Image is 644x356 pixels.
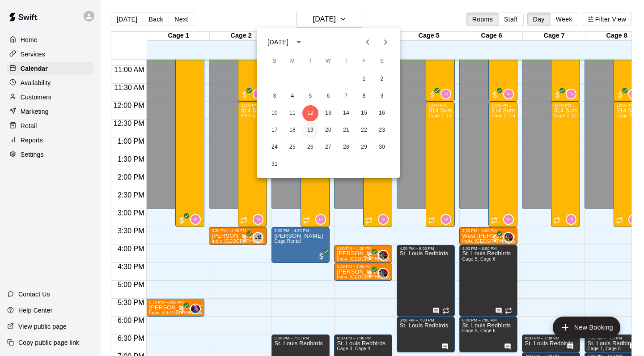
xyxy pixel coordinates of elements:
span: Sunday [267,52,283,70]
button: 10 [267,105,283,121]
button: 20 [320,122,336,138]
button: 30 [374,139,390,155]
span: Tuesday [302,52,318,70]
button: 4 [284,88,301,104]
button: 22 [356,122,372,138]
button: 15 [356,105,372,121]
button: 13 [320,105,336,121]
span: Monday [284,52,301,70]
button: 31 [267,156,283,172]
button: 27 [320,139,336,155]
button: 19 [302,122,318,138]
button: 29 [356,139,372,155]
div: [DATE] [267,38,288,47]
button: Previous month [359,33,377,51]
button: Next month [377,33,394,51]
button: 2 [374,71,390,87]
button: 6 [320,88,336,104]
button: 16 [374,105,390,121]
button: 18 [284,122,301,138]
button: 28 [338,139,354,155]
button: 14 [338,105,354,121]
button: 25 [284,139,301,155]
button: 23 [374,122,390,138]
span: Friday [356,52,372,70]
button: 17 [267,122,283,138]
button: 12 [302,105,318,121]
button: 3 [267,88,283,104]
button: 7 [338,88,354,104]
button: 8 [356,88,372,104]
button: 21 [338,122,354,138]
span: Saturday [374,52,390,70]
button: 5 [302,88,318,104]
button: calendar view is open, switch to year view [291,34,306,50]
button: 24 [267,139,283,155]
button: 1 [356,71,372,87]
span: Wednesday [320,52,336,70]
button: 26 [302,139,318,155]
button: 11 [284,105,301,121]
button: 9 [374,88,390,104]
span: Thursday [338,52,354,70]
